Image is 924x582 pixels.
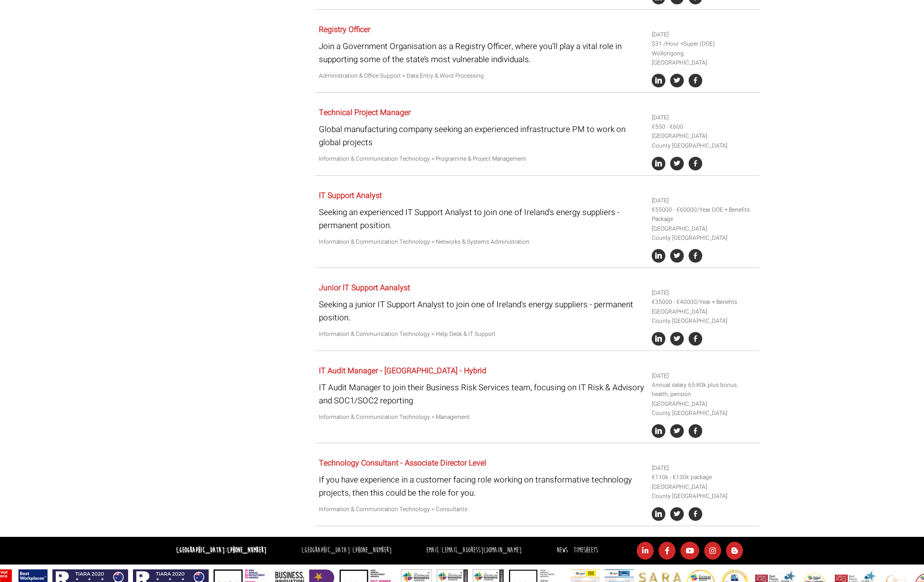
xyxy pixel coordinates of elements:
[652,132,756,150] li: [GEOGRAPHIC_DATA] County [GEOGRAPHIC_DATA]
[319,282,410,294] a: Junior IT Support Aanalyst
[319,473,644,499] p: If you have experience in a customer facing role working on transformative technology projects, t...
[319,40,644,66] p: Join a Government Organisation as a Registry Officer, where you’ll play a vital role in supportin...
[319,381,644,407] p: IT Audit Manager to join their Business Risk Services team, focusing on IT Risk & Advisory and SO...
[319,505,644,514] p: Information & Communication Technology > Consultants
[319,413,644,422] p: Information & Communication Technology > Management
[319,457,486,469] a: Technology Consultant - Associate Director Level
[319,237,644,247] p: Information & Communication Technology > Networks & Systems Administration
[319,206,644,232] p: Seeking an experienced IT Support Analyst to join one of Ireland's energy suppliers - permanent p...
[652,288,756,298] li: [DATE]
[652,196,756,205] li: [DATE]
[319,365,486,377] a: IT Audit Manager - [GEOGRAPHIC_DATA] - Hybrid
[652,307,756,326] li: [GEOGRAPHIC_DATA] County [GEOGRAPHIC_DATA]
[176,546,266,555] strong: [GEOGRAPHIC_DATA]:
[652,371,756,381] li: [DATE]
[652,224,756,243] li: [GEOGRAPHIC_DATA] County [GEOGRAPHIC_DATA]
[227,546,266,555] a: [PHONE_NUMBER]
[652,482,756,501] li: [GEOGRAPHIC_DATA] County [GEOGRAPHIC_DATA]
[574,546,598,555] a: Timesheets
[652,473,756,482] li: €110k - €130k package
[319,330,644,339] p: Information & Communication Technology > Help Desk & IT Support
[352,546,392,555] a: [PHONE_NUMBER]
[652,464,756,473] li: [DATE]
[652,381,756,399] li: Annual salary 65-80k plus bonus, health, pension
[319,154,644,164] p: Information & Communication Technology > Programme & Project Management
[319,107,411,118] a: Technical Project Manager
[652,30,756,39] li: [DATE]
[319,24,370,35] a: Registry Officer
[652,205,756,224] li: €55000 - €60000/Year DOE + Benefits Package
[652,399,756,418] li: [GEOGRAPHIC_DATA] County [GEOGRAPHIC_DATA]
[424,544,524,558] li: Email:
[557,546,568,555] a: News
[319,71,644,81] p: Administration & Office Support > Data Entry & Word Processing
[652,122,756,132] li: €550 - €600
[319,190,382,201] a: IT Support Analyst
[319,123,644,149] p: Global manufacturing company seeking an experienced infrastructure PM to work on global projects
[319,298,644,324] p: Seeking a junior IT Support Analyst to join one of Ireland's energy suppliers - permanent position.
[652,49,756,67] li: Wollongong [GEOGRAPHIC_DATA]
[652,298,756,307] li: €35000 - €40000/Year + Benefits
[299,544,394,558] li: [GEOGRAPHIC_DATA]:
[652,39,756,49] li: $31 /Hour +Super (DOE)
[442,546,522,555] a: [EMAIL_ADDRESS][DOMAIN_NAME]
[652,113,756,122] li: [DATE]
